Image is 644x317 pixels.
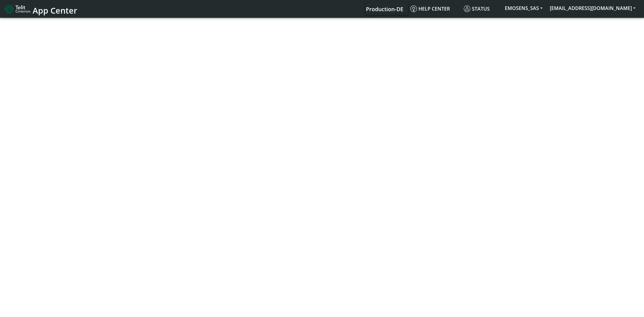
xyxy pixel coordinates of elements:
a: Your current platform instance [366,3,403,15]
img: status.svg [464,5,470,12]
button: EMOSENS_SAS [501,3,546,14]
a: Help center [408,3,461,15]
span: Production-DE [366,5,403,13]
a: Status [461,3,501,15]
img: logo-telit-cinterion-gw-new.png [5,4,30,14]
span: App Center [33,5,77,16]
span: Status [464,5,490,12]
button: [EMAIL_ADDRESS][DOMAIN_NAME] [546,3,639,14]
img: knowledge.svg [410,5,417,12]
span: Help center [410,5,450,12]
a: App Center [5,2,76,15]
